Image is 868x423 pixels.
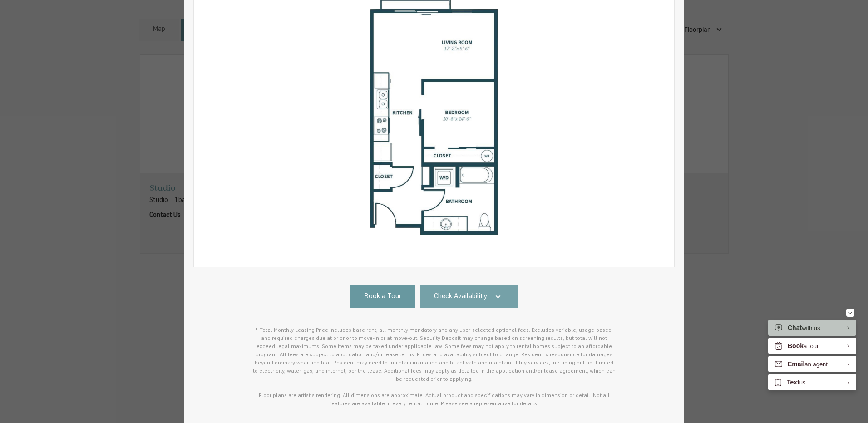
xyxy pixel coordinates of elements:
[252,326,616,408] p: * Total Monthly Leasing Price includes base rent, all monthly mandatory and any user-selected opt...
[365,292,401,302] span: Book a Tour
[420,285,518,308] a: Check Availability
[434,292,487,302] span: Check Availability
[350,285,415,308] a: Book a Tour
